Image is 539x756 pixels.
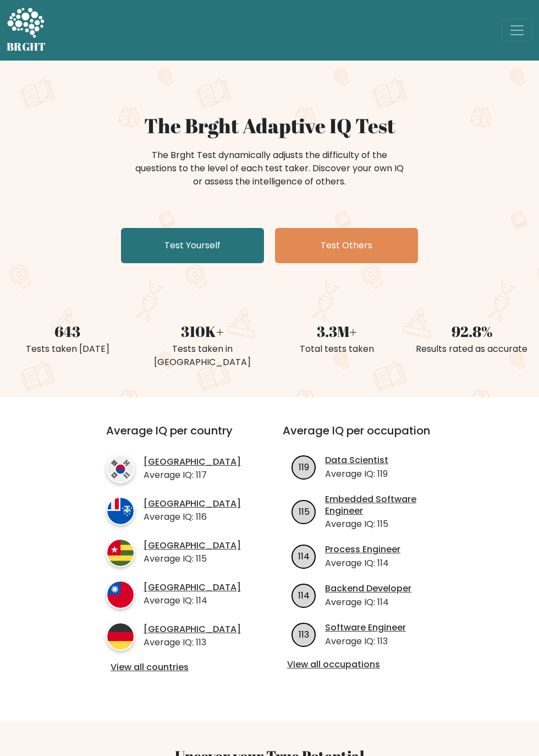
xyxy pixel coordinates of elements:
h5: BRGHT [7,40,46,53]
text: 114 [298,550,310,563]
p: Average IQ: 116 [144,510,241,524]
a: Test Others [275,228,418,263]
div: 643 [7,320,128,342]
a: BRGHT [7,4,46,56]
a: Software Engineer [325,622,406,634]
a: Test Yourself [121,228,264,263]
a: Backend Developer [325,583,411,595]
button: Toggle navigation [502,19,532,41]
a: [GEOGRAPHIC_DATA] [144,456,241,468]
p: Average IQ: 114 [325,557,400,570]
a: View all occupations [287,659,442,671]
p: Average IQ: 119 [325,467,388,481]
text: 119 [299,461,309,474]
div: Results rated as accurate [411,342,532,356]
text: 113 [299,628,309,641]
p: Average IQ: 114 [325,596,411,609]
a: [GEOGRAPHIC_DATA] [144,498,241,510]
img: country [106,497,135,525]
div: 3.3M+ [276,320,398,342]
div: Tests taken in [GEOGRAPHIC_DATA] [141,342,263,369]
a: Process Engineer [325,544,400,556]
h3: Average IQ per country [106,424,243,450]
a: [GEOGRAPHIC_DATA] [144,582,241,594]
p: Average IQ: 115 [325,518,446,531]
div: Tests taken [DATE] [7,342,128,356]
h3: Average IQ per occupation [283,424,446,450]
p: Average IQ: 114 [144,594,241,607]
img: country [106,455,135,483]
p: Average IQ: 117 [144,469,241,482]
p: Average IQ: 113 [325,635,406,648]
h1: The Brght Adaptive IQ Test [7,113,532,138]
p: Average IQ: 115 [144,552,241,565]
div: 92.8% [411,320,532,342]
a: [GEOGRAPHIC_DATA] [144,624,241,635]
img: country [106,622,135,651]
a: View all countries [111,662,239,673]
div: 310K+ [141,320,263,342]
a: Data Scientist [325,455,388,466]
img: country [106,539,135,567]
text: 115 [299,505,310,518]
a: [GEOGRAPHIC_DATA] [144,540,241,552]
div: The Brght Test dynamically adjusts the difficulty of the questions to the level of each test take... [132,149,407,188]
div: Total tests taken [276,342,398,356]
a: Embedded Software Engineer [325,494,446,517]
text: 114 [298,589,310,602]
img: country [106,580,135,609]
p: Average IQ: 113 [144,636,241,649]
